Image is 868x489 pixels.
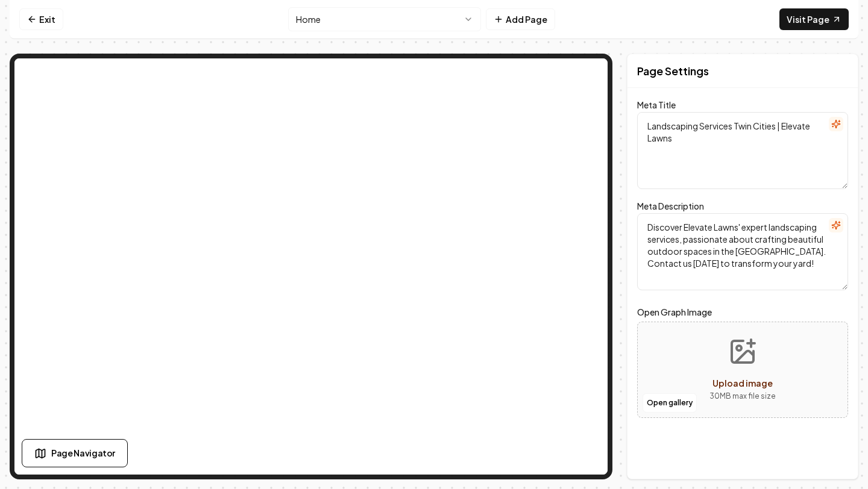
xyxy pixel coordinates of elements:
[643,393,697,413] button: Open gallery
[22,439,128,467] button: Page Navigator
[712,378,773,388] span: Upload image
[637,305,848,319] label: Open Graph Image
[19,8,63,30] a: Exit
[51,447,115,459] span: Page Navigator
[779,8,849,30] a: Visit Page
[709,390,776,402] p: 30 MB max file size
[637,201,704,211] label: Meta Description
[637,99,676,110] label: Meta Title
[700,328,785,412] button: Upload image
[486,8,555,30] button: Add Page
[637,63,709,79] h2: Page Settings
